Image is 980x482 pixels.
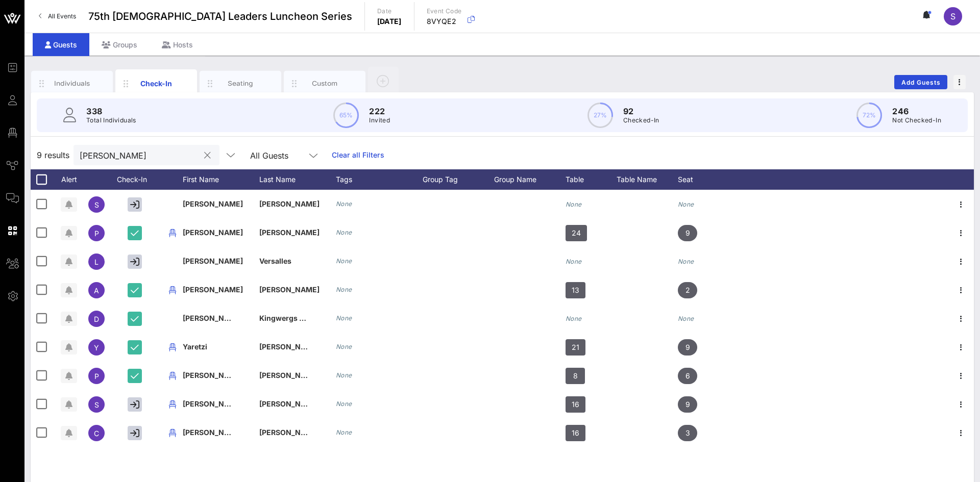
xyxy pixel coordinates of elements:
[572,225,581,241] span: 24
[94,286,99,295] span: A
[183,169,259,190] div: First Name
[183,371,243,379] span: [PERSON_NAME]
[566,315,582,322] i: None
[37,149,69,161] span: 9 results
[259,314,341,322] span: Kingwergs Mouchktine
[894,75,947,89] button: Add Guests
[33,8,82,24] a: All Events
[183,428,243,437] span: [PERSON_NAME]
[134,78,179,89] div: Check-In
[572,396,579,413] span: 16
[336,257,352,265] i: None
[259,371,320,379] span: [PERSON_NAME]
[259,257,291,265] span: Versalles
[678,169,729,190] div: Seat
[250,151,288,160] div: All Guests
[332,149,384,161] a: Clear all Filters
[950,11,955,21] span: S
[678,315,694,322] i: None
[572,339,579,356] span: 21
[302,79,348,88] div: Custom
[336,169,423,190] div: Tags
[623,105,659,117] p: 92
[259,342,320,351] span: [PERSON_NAME]
[678,200,694,208] i: None
[685,282,690,298] span: 2
[573,368,578,384] span: 8
[218,79,263,88] div: Seating
[94,258,99,266] span: L
[88,9,352,24] span: 75th [DEMOGRAPHIC_DATA] Leaders Luncheon Series
[183,228,243,237] span: [PERSON_NAME]
[259,169,336,190] div: Last Name
[259,285,320,294] span: [PERSON_NAME]
[685,225,690,241] span: 9
[336,286,352,293] i: None
[685,368,690,384] span: 6
[336,400,352,408] i: None
[56,169,82,190] div: Alert
[259,399,320,408] span: [PERSON_NAME]
[244,145,326,165] div: All Guests
[150,33,205,56] div: Hosts
[494,169,566,190] div: Group Name
[685,425,690,441] span: 3
[94,400,99,409] span: S
[566,200,582,208] i: None
[678,258,694,265] i: None
[111,169,162,190] div: Check-In
[892,105,941,117] p: 246
[86,115,136,125] p: Total Individuals
[94,429,99,438] span: C
[427,16,462,27] p: 8VYQE2
[94,372,99,380] span: P
[572,282,579,298] span: 13
[183,314,243,322] span: [PERSON_NAME]
[336,314,352,322] i: None
[336,343,352,350] i: None
[183,342,207,351] span: Yaretzi
[50,79,95,88] div: Individuals
[336,428,352,436] i: None
[901,79,941,86] span: Add Guests
[336,371,352,379] i: None
[94,229,99,238] span: P
[617,169,678,190] div: Table Name
[259,428,320,437] span: [PERSON_NAME]
[48,12,76,20] span: All Events
[86,105,136,117] p: 338
[685,339,690,356] span: 9
[94,343,99,352] span: Y
[259,228,320,237] span: [PERSON_NAME]
[369,105,390,117] p: 222
[94,315,99,323] span: D
[183,285,243,294] span: [PERSON_NAME]
[423,169,494,190] div: Group Tag
[623,115,659,125] p: Checked-In
[377,16,402,27] p: [DATE]
[377,6,402,16] p: Date
[892,115,941,125] p: Not Checked-In
[204,150,211,161] button: clear icon
[685,396,690,413] span: 9
[572,425,579,441] span: 16
[89,33,150,56] div: Groups
[944,7,962,26] div: S
[183,199,243,208] span: [PERSON_NAME]
[183,399,243,408] span: [PERSON_NAME]
[369,115,390,125] p: Invited
[183,257,243,265] span: [PERSON_NAME]
[336,200,352,208] i: None
[94,200,99,209] span: S
[33,33,89,56] div: Guests
[259,199,320,208] span: [PERSON_NAME]
[566,169,617,190] div: Table
[336,229,352,236] i: None
[427,6,462,16] p: Event Code
[566,258,582,265] i: None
